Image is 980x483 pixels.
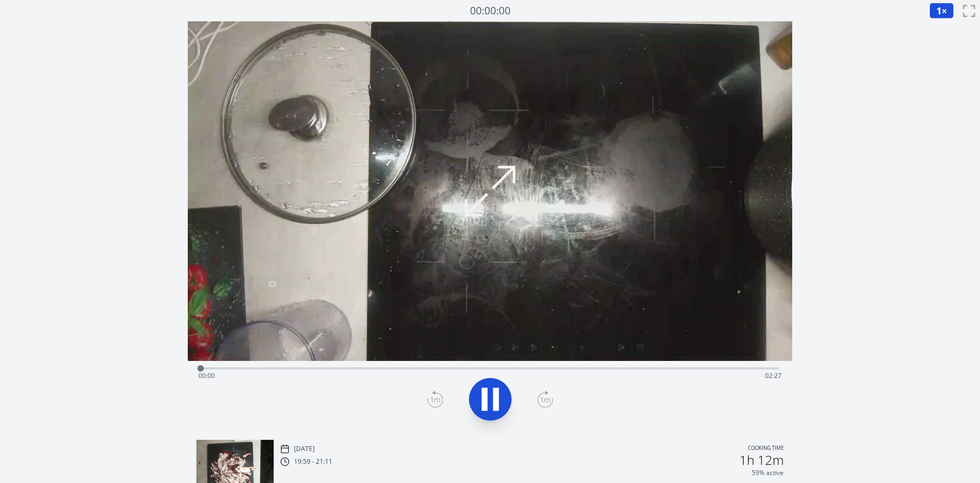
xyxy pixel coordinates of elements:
span: 1 [936,4,942,17]
button: 1× [929,3,954,19]
span: 02:27 [765,371,782,380]
h2: 1h 12m [739,454,784,466]
p: [DATE] [294,445,315,453]
a: 00:00:00 [470,3,511,19]
p: 59% active [752,469,784,477]
p: Cooking time [748,444,784,454]
p: 19:59 - 21:11 [294,457,332,466]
